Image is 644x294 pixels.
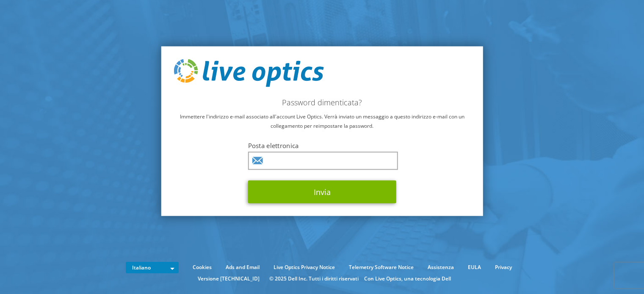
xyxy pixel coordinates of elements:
a: Cookies [186,263,218,272]
li: Versione [TECHNICAL_ID] [193,274,264,283]
a: Telemetry Software Notice [343,263,420,272]
a: Assistenza [421,263,460,272]
p: Immettere l'indirizzo e-mail associato all'account Live Optics. Verrà inviato un messaggio a ques... [174,112,470,130]
a: Live Optics Privacy Notice [267,263,341,272]
li: Con Live Optics, una tecnologia Dell [364,274,451,283]
a: EULA [462,263,487,272]
button: Invia [248,180,396,203]
li: © 2025 Dell Inc. Tutti i diritti riservati [265,274,363,283]
h2: Password dimenticata? [174,97,470,107]
a: Privacy [489,263,518,272]
img: live_optics_svg.svg [174,59,323,87]
label: Posta elettronica [248,141,396,149]
a: Ads and Email [219,263,266,272]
